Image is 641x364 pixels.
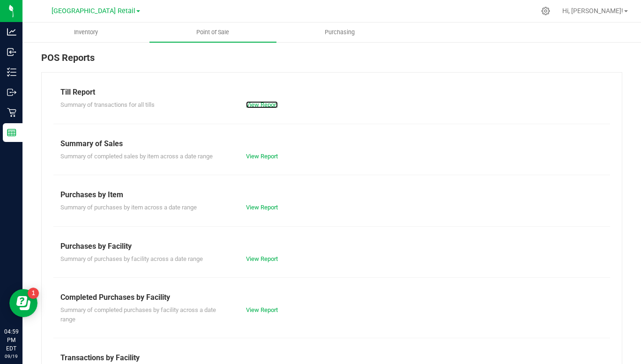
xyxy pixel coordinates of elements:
div: Till Report [60,87,603,98]
inline-svg: Retail [7,108,16,117]
iframe: Resource center [9,289,37,317]
a: View Report [246,153,278,160]
span: Summary of transactions for all tills [60,101,155,108]
a: Point of Sale [149,22,276,42]
span: Summary of completed sales by item across a date range [60,153,213,160]
p: 09/19 [4,353,18,360]
div: Purchases by Facility [60,241,603,252]
div: Transactions by Facility [60,352,603,364]
inline-svg: Analytics [7,27,16,37]
span: Purchasing [312,28,367,37]
span: Point of Sale [184,28,242,37]
div: Summary of Sales [60,138,603,149]
span: Inventory [61,28,111,37]
span: Hi, [PERSON_NAME]! [562,7,623,15]
inline-svg: Reports [7,128,16,137]
inline-svg: Inventory [7,67,16,77]
div: Completed Purchases by Facility [60,292,603,303]
inline-svg: Outbound [7,88,16,97]
a: View Report [246,204,278,211]
a: View Report [246,255,278,262]
div: POS Reports [41,51,622,72]
span: [GEOGRAPHIC_DATA] Retail [52,7,135,15]
a: View Report [246,306,278,313]
a: Purchasing [276,22,403,42]
a: View Report [246,101,278,108]
div: Manage settings [540,7,552,15]
a: Inventory [22,22,149,42]
iframe: Resource center unread badge [28,288,39,299]
span: Summary of purchases by item across a date range [60,204,197,211]
span: Summary of purchases by facility across a date range [60,255,203,262]
inline-svg: Inbound [7,47,16,57]
p: 04:59 PM EDT [4,327,18,353]
span: Summary of completed purchases by facility across a date range [60,306,216,323]
div: Purchases by Item [60,189,603,201]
